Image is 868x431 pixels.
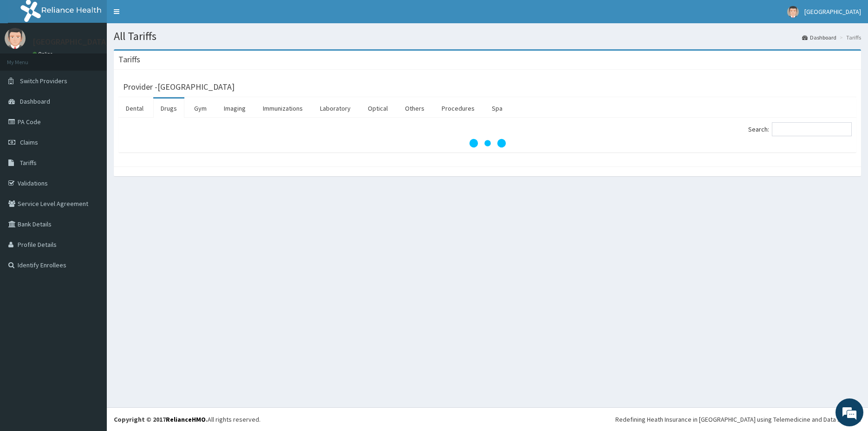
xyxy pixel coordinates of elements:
[398,99,432,118] a: Others
[255,99,310,118] a: Immunizations
[360,99,395,118] a: Optical
[216,99,253,118] a: Imaging
[17,46,38,70] img: d_794563401_company_1708531726252_794563401
[772,122,852,136] input: Search:
[20,97,50,106] span: Dashboard
[114,30,861,42] h1: All Tariffs
[802,33,836,41] a: Dashboard
[153,99,184,118] a: Drugs
[434,99,482,118] a: Procedures
[152,5,175,27] div: Minimize live chat window
[748,122,852,136] label: Search:
[54,117,128,211] span: We're online!
[469,125,506,162] svg: audio-loading
[615,415,861,424] div: Redefining Heath Insurance in [GEOGRAPHIC_DATA] using Telemedicine and Data Science!
[5,28,26,49] img: User Image
[114,415,208,424] strong: Copyright © 2017 .
[187,99,214,118] a: Gym
[166,415,206,424] a: RelianceHMO
[33,38,109,46] p: [GEOGRAPHIC_DATA]
[107,407,868,431] footer: All rights reserved.
[118,99,151,118] a: Dental
[837,33,861,41] li: Tariffs
[484,99,510,118] a: Spa
[20,159,37,167] span: Tariffs
[118,55,140,64] h3: Tariffs
[787,6,799,18] img: User Image
[20,138,38,146] span: Claims
[33,51,55,57] a: Online
[5,254,177,286] textarea: Type your message and hit 'Enter'
[48,52,156,64] div: Chat with us now
[804,7,861,16] span: [GEOGRAPHIC_DATA]
[313,99,358,118] a: Laboratory
[123,83,235,91] h3: Provider - [GEOGRAPHIC_DATA]
[20,77,67,85] span: Switch Providers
